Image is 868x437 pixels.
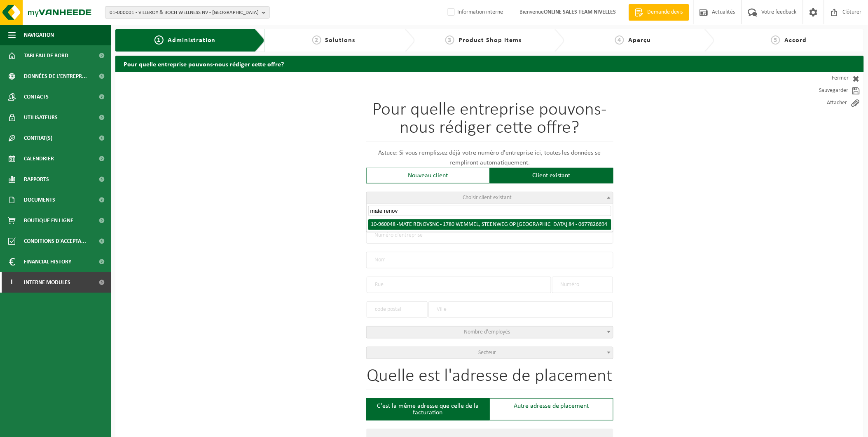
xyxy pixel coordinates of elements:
span: 4 [615,35,624,45]
span: Documents [24,190,55,210]
a: 1Administration [122,35,248,45]
span: RE [413,221,430,228]
span: Financial History [24,251,71,272]
span: I [8,272,16,293]
input: Numéro [552,277,613,293]
button: 01-000001 - VILLEROY & BOCH WELLNESS NV - [GEOGRAPHIC_DATA] [105,6,270,19]
div: Client existant [490,168,613,183]
span: Choisir client existant [463,195,512,201]
p: Astuce: Si vous remplissez déjà votre numéro d'entreprise ici, toutes les données se rempliront a... [366,148,613,168]
div: Autre adresse de placement [490,398,613,421]
a: 3Product Shop Items [419,35,548,45]
span: Navigation [24,25,54,45]
span: 2 [312,35,321,45]
span: Calendrier [24,148,54,169]
span: NOV [419,221,430,228]
span: Solutions [325,37,356,44]
h2: Pour quelle entreprise pouvons-nous rédiger cette offre? [115,56,864,72]
input: code postal [367,301,428,318]
span: Accord [784,37,807,44]
a: Attacher [790,97,864,109]
input: Nom [366,252,613,268]
span: MA [398,221,412,228]
span: Données de l'entrepr... [24,66,87,87]
input: Numéro d'entreprise [366,227,613,244]
strong: ONLINE SALES TEAM NIVELLES [544,9,616,15]
span: 5 [771,35,780,45]
div: Nouveau client [366,168,490,183]
a: 5Accord [718,35,860,45]
span: Contacts [24,87,49,107]
span: Product Shop Items [459,37,522,44]
span: Boutique en ligne [24,210,73,231]
span: TE [406,221,412,228]
input: Ville [428,301,613,318]
a: 2Solutions [269,35,398,45]
span: Administration [168,37,216,44]
span: Contrat(s) [24,128,52,148]
span: 3 [445,35,454,45]
span: Aperçu [628,37,651,44]
span: 1 [154,35,164,45]
a: Fermer [790,72,864,85]
span: 01-000001 - VILLEROY & BOCH WELLNESS NV - [GEOGRAPHIC_DATA] [110,7,259,19]
span: Secteur [478,350,496,356]
a: Sauvegarder [790,85,864,97]
a: Demande devis [629,4,689,21]
input: Rue [367,277,551,293]
label: Information interne [446,6,503,19]
span: Demande devis [646,8,685,16]
span: Rapports [24,169,49,190]
div: C'est la même adresse que celle de la facturation [366,398,490,421]
span: Conditions d'accepta... [24,231,86,251]
span: Tableau de bord [24,45,68,66]
span: Nombre d'employés [464,329,510,335]
span: Utilisateurs [24,107,58,128]
span: Interne modules [24,272,70,293]
h1: Quelle est l'adresse de placement [366,367,613,390]
li: 10-960048 - SNC - 1780 WEMMEL, S ENWEG OP [GEOGRAPHIC_DATA] 84 - 0677826694 [368,219,611,230]
h1: Pour quelle entreprise pouvons-nous rédiger cette offre? [366,101,613,142]
span: TE [484,221,490,228]
a: 4Aperçu [569,35,697,45]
